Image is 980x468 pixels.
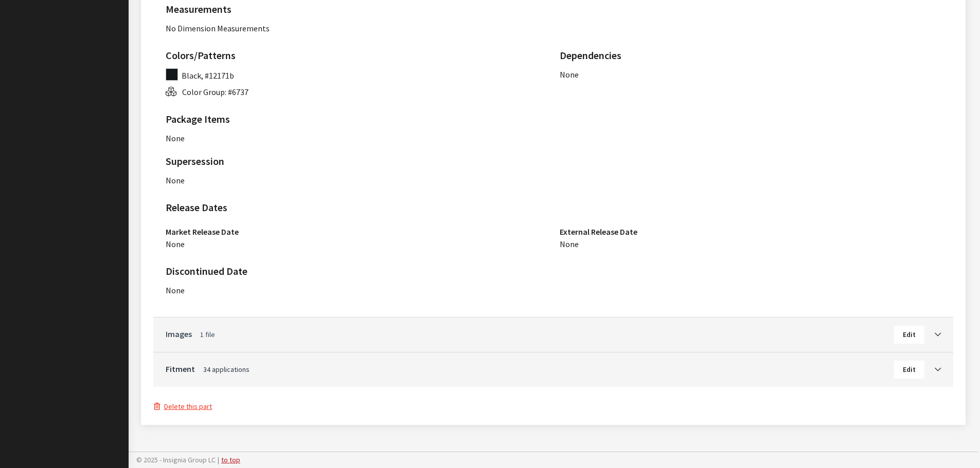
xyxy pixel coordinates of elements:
h2: Discontinued Date [166,264,547,279]
span: | [218,455,219,464]
span: © 2025 - Insignia Group LC [136,455,216,464]
a: Toggle Accordion [924,328,941,340]
span: None [166,239,185,249]
h3: External Release Date [560,226,941,238]
div: None [166,132,941,144]
h2: Dependencies [560,48,941,63]
span: None [166,175,185,185]
h2: Measurements [166,2,941,17]
button: Delete this part [153,401,212,413]
a: to top [221,455,240,464]
span: Black, #12171b [182,70,234,81]
a: Fitment34 applications [166,363,894,375]
span: Edit [903,365,916,374]
span: None [166,285,185,295]
span: 34 applications [203,365,250,374]
span: 1 file [200,330,215,339]
button: Edit Images [894,326,924,344]
span: No Dimension Measurements [166,23,270,33]
span: None [560,69,579,80]
h3: Market Release Date [166,226,547,238]
span: Edit [903,330,916,339]
a: Toggle Accordion [924,363,941,375]
span: None [560,239,579,249]
button: Edit Fitment [894,361,924,379]
h2: Supersession [166,154,547,169]
a: Images1 file [166,328,894,340]
h2: Colors/Patterns [166,48,547,63]
span: Color Group: #6737 [182,87,248,97]
h2: Release Dates [166,200,941,215]
h2: Package Items [166,111,941,127]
